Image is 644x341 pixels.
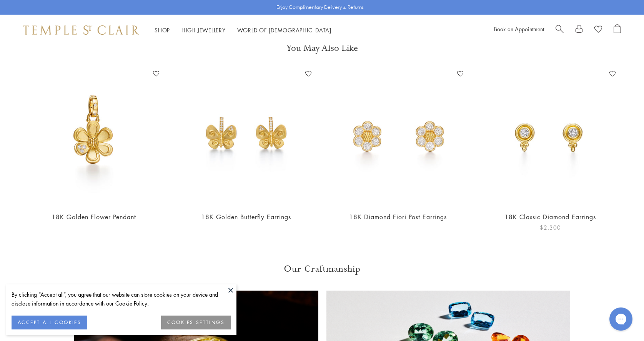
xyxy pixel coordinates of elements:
[330,68,467,205] img: E31885-FIORI
[74,263,570,275] h3: Our Craftmanship
[556,24,564,36] a: Search
[201,213,291,221] a: 18K Golden Butterfly Earrings
[237,26,331,34] a: World of [DEMOGRAPHIC_DATA]World of [DEMOGRAPHIC_DATA]
[12,290,231,308] div: By clicking “Accept all”, you agree that our website can store cookies on your device and disclos...
[155,26,170,34] a: ShopShop
[594,24,602,36] a: View Wishlist
[276,3,364,11] p: Enjoy Complimentary Delivery & Returns
[161,316,231,329] button: COOKIES SETTINGS
[31,42,613,54] h3: You May Also Like
[494,25,544,33] a: Book an Appointment
[23,25,139,35] img: Temple St. Clair
[482,68,619,205] img: 18K Classic Diamond Earrings
[606,305,636,333] iframe: Gorgias live chat messenger
[52,213,136,221] a: 18K Golden Flower Pendant
[178,68,315,205] img: 18K Golden Butterfly Earrings
[155,25,331,35] nav: Main navigation
[504,213,596,221] a: 18K Classic Diamond Earrings
[12,316,87,329] button: ACCEPT ALL COOKIES
[614,24,621,36] a: Open Shopping Bag
[540,223,561,232] span: $2,300
[181,26,226,34] a: High JewelleryHigh Jewellery
[349,213,447,221] a: 18K Diamond Fiori Post Earrings
[25,68,162,205] img: 18K Golden Flower Pendant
